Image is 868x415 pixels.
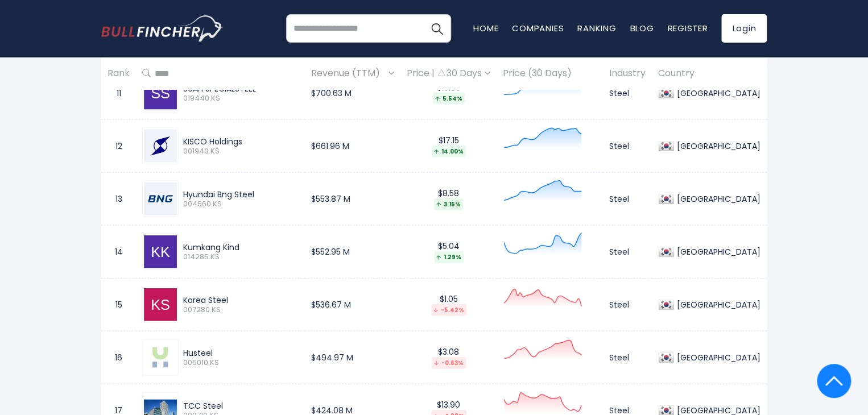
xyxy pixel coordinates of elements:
th: Country [652,57,767,90]
a: Go to homepage [101,15,224,42]
span: 004560.KS [183,200,299,209]
img: bullfincher logo [101,15,224,42]
div: $8.58 [407,188,490,210]
a: Home [473,22,498,34]
th: Rank [101,57,136,90]
td: 15 [101,279,136,331]
div: Hyundai Bng Steel [183,189,299,200]
th: Price (30 Days) [497,57,603,90]
span: 007280.KS [183,305,299,315]
td: $552.95 M [305,226,400,279]
td: Steel [603,173,652,226]
a: Companies [512,22,564,34]
div: [GEOGRAPHIC_DATA] [674,300,760,310]
span: 001940.KS [183,147,299,156]
div: [GEOGRAPHIC_DATA] [674,247,760,257]
div: 1.29% [434,251,464,263]
div: $10.89 [407,82,490,105]
a: Register [667,22,708,34]
span: Revenue (TTM) [311,65,386,82]
td: Steel [603,120,652,173]
div: SeAH SPECIALSTEEL [183,84,299,94]
div: Husteel [183,348,299,358]
img: 001940.KS.png [144,130,177,163]
div: KISCO Holdings [183,136,299,147]
span: 014285.KS [183,252,299,262]
span: 005010.KS [183,358,299,368]
div: TCC Steel [183,401,299,411]
a: Login [721,14,767,43]
div: $17.15 [407,135,490,157]
div: 5.54% [433,93,465,105]
button: Search [423,14,451,43]
a: Blog [630,22,654,34]
td: $661.96 M [305,120,400,173]
td: Steel [603,279,652,331]
td: $700.63 M [305,67,400,120]
span: 019440.KS [183,94,299,103]
div: [GEOGRAPHIC_DATA] [674,194,760,204]
td: 12 [101,120,136,173]
div: [GEOGRAPHIC_DATA] [674,352,760,363]
td: 14 [101,226,136,279]
div: [GEOGRAPHIC_DATA] [674,141,760,151]
a: Ranking [577,22,616,34]
div: 3.15% [434,198,463,210]
div: -0.63% [432,357,466,369]
div: -5.42% [431,304,466,316]
div: Price | 30 Days [407,68,490,80]
div: [GEOGRAPHIC_DATA] [674,88,760,98]
td: $494.97 M [305,331,400,384]
div: $5.04 [407,241,490,263]
div: $1.05 [407,294,490,316]
td: 16 [101,331,136,384]
div: Korea Steel [183,295,299,305]
td: 11 [101,67,136,120]
td: $553.87 M [305,173,400,226]
td: Steel [603,67,652,120]
div: 14.00% [432,146,466,157]
td: $536.67 M [305,279,400,331]
th: Industry [603,57,652,90]
img: 005010.KS.png [148,341,173,374]
img: 004560.KS.png [144,182,177,215]
div: $3.08 [407,347,490,369]
td: 13 [101,173,136,226]
td: Steel [603,226,652,279]
td: Steel [603,331,652,384]
div: Kumkang Kind [183,242,299,252]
